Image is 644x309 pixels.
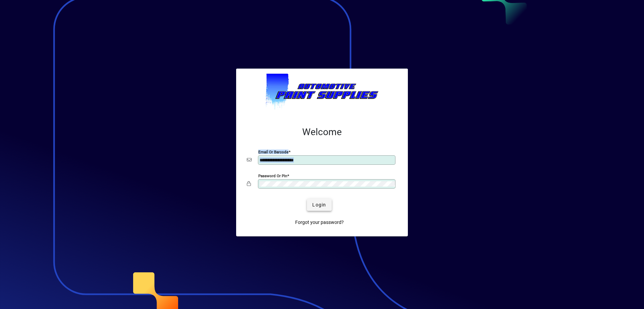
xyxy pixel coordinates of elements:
[247,126,397,138] h2: Welcome
[258,150,288,154] mat-label: Email or Barcode
[258,173,287,178] mat-label: Password or Pin
[292,216,346,228] a: Forgot your password?
[295,219,344,226] span: Forgot your password?
[307,199,331,211] button: Login
[312,201,326,208] span: Login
